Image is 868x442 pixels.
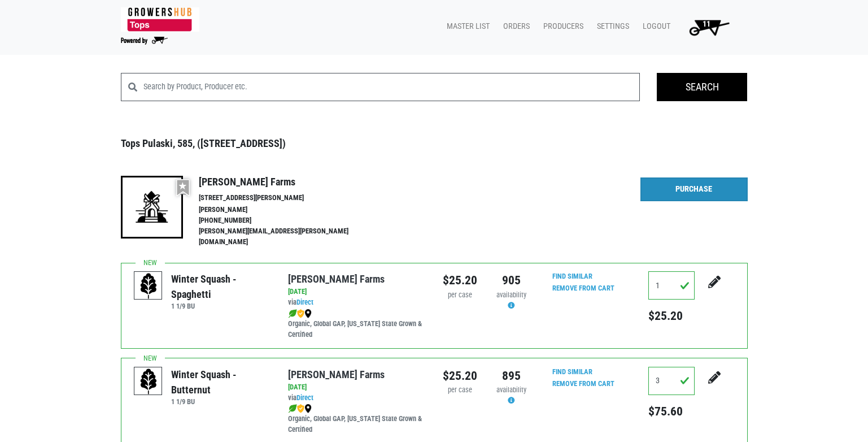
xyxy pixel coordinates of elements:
[121,7,199,32] img: 279edf242af8f9d49a69d9d2afa010fb.png
[552,272,592,280] a: Find Similar
[496,385,526,394] span: availability
[288,297,425,308] div: via
[288,404,297,413] img: leaf-e5c59151409436ccce96b2ca1b28e03c.png
[171,271,271,302] div: Winter Squash - Spaghetti
[296,393,313,402] a: Direct
[443,367,477,385] div: $25.20
[648,271,695,300] input: Qty
[657,73,747,101] input: Search
[648,309,695,323] h5: $25.20
[443,385,477,396] div: per case
[199,215,373,226] li: [PHONE_NUMBER]
[443,290,477,301] div: per case
[443,271,477,289] div: $25.20
[199,226,373,248] li: [PERSON_NAME][EMAIL_ADDRESS][PERSON_NAME][DOMAIN_NAME]
[304,309,312,318] img: map_marker-0e94453035b3232a4d21701695807de9.png
[288,308,425,340] div: Organic, Global GAP, [US_STATE] State Grown & Certified
[143,73,640,101] input: Search by Product, Producer etc.
[288,369,385,380] a: [PERSON_NAME] Farms
[134,272,163,300] img: placeholder-variety-43d6402dacf2d531de610a020419775a.svg
[546,282,621,295] input: Remove From Cart
[199,193,373,203] li: [STREET_ADDRESS][PERSON_NAME]
[675,16,739,38] a: 11
[171,397,271,406] h6: 1 1/9 BU
[640,177,748,201] a: Purchase
[588,16,634,37] a: Settings
[171,367,271,397] div: Winter Squash - Butternut
[703,19,710,29] span: 11
[134,367,163,396] img: placeholder-variety-43d6402dacf2d531de610a020419775a.svg
[494,367,529,385] div: 895
[288,382,425,393] div: [DATE]
[496,291,526,299] span: availability
[121,137,748,150] h3: Tops Pulaski, 585, ([STREET_ADDRESS])
[438,16,494,37] a: Master List
[199,205,373,215] li: [PERSON_NAME]
[288,403,425,435] div: Organic, Global GAP, [US_STATE] State Grown & Certified
[546,378,621,391] input: Remove From Cart
[494,271,529,289] div: 905
[634,16,675,37] a: Logout
[288,393,425,404] div: via
[296,298,313,306] a: Direct
[494,16,534,37] a: Orders
[648,367,695,395] input: Qty
[534,16,588,37] a: Producers
[297,309,304,318] img: safety-e55c860ca8c00a9c171001a62a92dabd.png
[199,176,373,188] h4: [PERSON_NAME] Farms
[297,404,304,413] img: safety-e55c860ca8c00a9c171001a62a92dabd.png
[684,16,734,38] img: Cart
[288,273,385,285] a: [PERSON_NAME] Farms
[648,404,695,419] h5: $75.60
[304,404,312,413] img: map_marker-0e94453035b3232a4d21701695807de9.png
[121,37,168,45] img: Powered by Big Wheelbarrow
[121,176,183,238] img: 19-7441ae2ccb79c876ff41c34f3bd0da69.png
[171,302,271,310] h6: 1 1/9 BU
[552,367,592,376] a: Find Similar
[288,287,425,297] div: [DATE]
[288,309,297,318] img: leaf-e5c59151409436ccce96b2ca1b28e03c.png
